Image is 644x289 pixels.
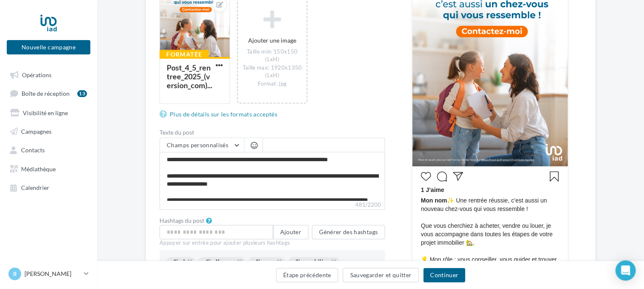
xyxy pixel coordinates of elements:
svg: Partager la publication [453,171,463,181]
a: Visibilité en ligne [5,105,92,120]
span: Mon nom [421,197,447,204]
a: Campagnes [5,123,92,138]
button: Sauvegarder et quitter [343,268,419,282]
span: Opérations [22,71,51,78]
a: Calendrier [5,179,92,194]
div: Open Intercom Messenger [615,260,636,281]
svg: Enregistrer [549,171,559,181]
button: Ajouter [273,225,308,239]
button: Continuer [423,268,465,282]
svg: J’aime [421,171,431,181]
a: Opérations [5,67,92,82]
button: Nouvelle campagne [7,40,90,54]
div: #iad [166,257,195,266]
div: #iadfrance [198,257,245,266]
span: Campagnes [21,127,51,135]
label: Texte du post [160,130,385,135]
div: Appuyer sur entrée pour ajouter plusieurs hashtags [160,239,385,247]
span: Médiathèque [21,165,56,172]
a: Médiathèque [5,161,92,176]
div: Formatée [160,50,209,59]
a: Contacts [5,142,92,157]
div: 1 J’aime [421,186,559,196]
div: #immobilier [288,257,339,266]
div: 13 [77,90,87,97]
a: Plus de détails sur les formats acceptés [160,109,281,119]
span: Champs personnalisés [167,141,228,149]
span: Calendrier [21,184,49,191]
div: #immo [249,257,285,266]
span: Contacts [21,146,45,154]
a: II [PERSON_NAME] [7,266,90,282]
span: Visibilité en ligne [23,109,68,116]
label: Hashtags du post [160,218,204,224]
label: 481/2200 [160,200,385,210]
svg: Commenter [437,171,447,181]
button: Champs personnalisés [160,138,244,152]
div: Post_4_5_rentree_2025_(version_com)... [167,63,212,90]
span: II [13,270,16,278]
p: [PERSON_NAME] [24,270,81,278]
span: Boîte de réception [22,90,70,97]
button: Étape précédente [276,268,338,282]
a: Boîte de réception13 [5,85,92,101]
button: Générer des hashtags [312,225,385,239]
